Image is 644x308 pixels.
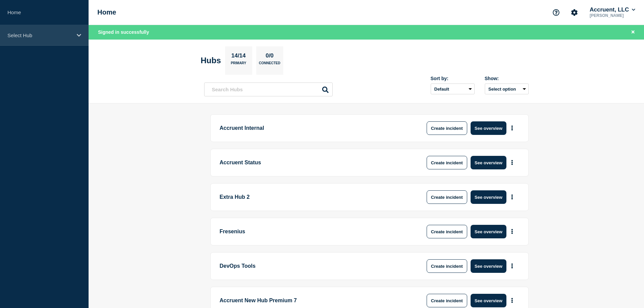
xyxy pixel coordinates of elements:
[427,121,467,135] button: Create incident
[549,5,563,20] button: Support
[567,5,581,20] button: Account settings
[427,225,467,238] button: Create incident
[220,121,407,135] p: Accruent Internal
[220,190,407,204] p: Extra Hub 2
[229,52,248,61] p: 14/14
[508,226,517,238] button: More actions
[427,294,467,307] button: Create incident
[588,6,637,13] button: Accruent, LLC
[427,156,467,169] button: Create incident
[7,32,72,38] p: Select Hub
[259,61,280,68] p: Connected
[508,122,517,135] button: More actions
[263,52,276,61] p: 0/0
[508,260,517,273] button: More actions
[431,76,475,81] div: Sort by:
[588,13,637,18] p: [PERSON_NAME]
[231,61,246,68] p: Primary
[220,294,407,307] p: Accruent New Hub Premium 7
[220,156,407,169] p: Accruent Status
[485,76,529,81] div: Show:
[471,259,506,273] button: See overview
[471,225,506,238] button: See overview
[485,84,529,94] button: Select option
[629,28,637,36] button: Close banner
[471,190,506,204] button: See overview
[204,82,333,96] input: Search Hubs
[471,121,506,135] button: See overview
[508,157,517,169] button: More actions
[98,29,149,35] span: Signed in successfully
[427,190,467,204] button: Create incident
[471,156,506,169] button: See overview
[431,84,475,94] select: Sort by
[508,294,517,307] button: More actions
[508,191,517,204] button: More actions
[471,294,506,307] button: See overview
[220,259,407,273] p: DevOps Tools
[427,259,467,273] button: Create incident
[201,56,221,65] h2: Hubs
[97,8,116,16] h1: Home
[220,225,407,238] p: Fresenius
